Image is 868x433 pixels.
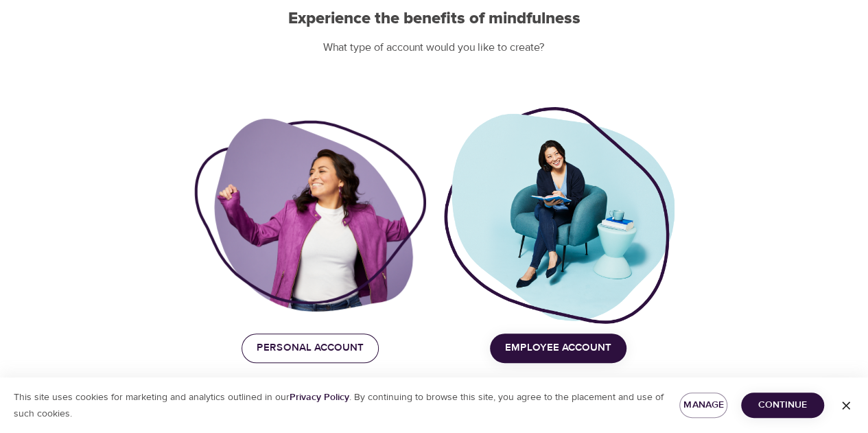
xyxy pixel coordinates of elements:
span: Employee Account [505,339,611,357]
button: Employee Account [490,333,626,362]
h2: Experience the benefits of mindfulness [194,9,675,29]
span: Manage [690,397,716,414]
a: Privacy Policy [290,391,349,403]
p: What type of account would you like to create? [194,40,675,56]
button: Personal Account [242,333,379,362]
span: Personal Account [257,339,364,357]
button: Manage [679,393,727,418]
span: Continue [752,397,813,414]
button: Continue [741,393,824,418]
